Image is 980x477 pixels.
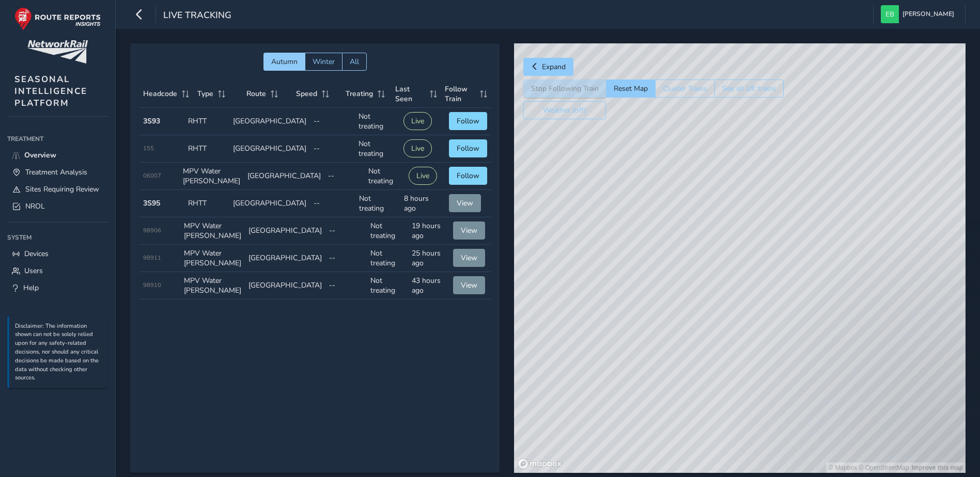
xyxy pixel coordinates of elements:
[408,217,449,245] td: 19 hours ago
[310,190,355,217] td: --
[7,279,108,296] a: Help
[367,217,408,245] td: Not treating
[523,101,606,119] button: Weather (off)
[324,163,365,190] td: --
[229,190,310,217] td: [GEOGRAPHIC_DATA]
[143,281,161,289] span: 98910
[449,139,487,157] button: Follow
[184,190,229,217] td: RHTT
[163,9,231,23] span: Live Tracking
[7,181,108,198] a: Sites Requiring Review
[7,245,108,262] a: Devices
[350,57,359,67] span: All
[24,266,43,276] span: Users
[342,53,367,71] button: All
[23,283,39,293] span: Help
[7,131,108,147] div: Treatment
[180,272,245,299] td: MPV Water [PERSON_NAME]
[143,89,177,99] span: Headcode
[229,135,310,163] td: [GEOGRAPHIC_DATA]
[197,89,213,99] span: Type
[355,135,400,163] td: Not treating
[367,245,408,272] td: Not treating
[945,442,970,467] iframe: Intercom live chat
[143,254,161,262] span: 98911
[14,7,101,30] img: rr logo
[400,190,445,217] td: 8 hours ago
[296,89,317,99] span: Speed
[263,53,305,71] button: Autumn
[346,89,373,99] span: Treating
[449,167,487,185] button: Follow
[408,272,449,299] td: 43 hours ago
[14,73,87,109] span: SEASONAL INTELLIGENCE PLATFORM
[355,108,400,135] td: Not treating
[655,79,714,98] button: Cluster Trains
[184,135,229,163] td: RHTT
[143,227,161,234] span: 98906
[7,230,108,245] div: System
[881,5,899,23] img: diamond-layout
[310,108,355,135] td: --
[325,272,367,299] td: --
[244,163,324,190] td: [GEOGRAPHIC_DATA]
[245,245,325,272] td: [GEOGRAPHIC_DATA]
[7,262,108,279] a: Users
[310,135,355,163] td: --
[180,217,245,245] td: MPV Water [PERSON_NAME]
[403,112,432,130] button: Live
[903,5,954,23] span: [PERSON_NAME]
[325,245,367,272] td: --
[714,79,784,98] button: See all UK trains
[245,272,325,299] td: [GEOGRAPHIC_DATA]
[143,198,160,208] strong: 3S95
[461,226,477,235] span: View
[461,280,477,290] span: View
[25,184,99,194] span: Sites Requiring Review
[367,272,408,299] td: Not treating
[24,150,56,160] span: Overview
[27,40,88,63] img: customer logo
[7,147,108,164] a: Overview
[355,190,400,217] td: Not treating
[449,112,487,130] button: Follow
[15,322,103,383] p: Disclaimer: The information shown can not be solely relied upon for any safety-related decisions,...
[542,62,566,72] span: Expand
[365,163,405,190] td: Not treating
[143,145,154,152] span: 155
[449,194,481,212] button: View
[403,139,432,157] button: Live
[453,276,485,294] button: View
[24,249,49,259] span: Devices
[229,108,310,135] td: [GEOGRAPHIC_DATA]
[409,167,437,185] button: Live
[271,57,298,67] span: Autumn
[606,79,655,98] button: Reset Map
[408,245,449,272] td: 25 hours ago
[523,58,573,76] button: Expand
[25,201,45,211] span: NROL
[184,108,229,135] td: RHTT
[180,245,245,272] td: MPV Water [PERSON_NAME]
[313,57,335,67] span: Winter
[245,217,325,245] td: [GEOGRAPHIC_DATA]
[7,164,108,181] a: Treatment Analysis
[325,217,367,245] td: --
[305,53,342,71] button: Winter
[453,249,485,267] button: View
[881,5,958,23] button: [PERSON_NAME]
[445,84,476,104] span: Follow Train
[457,116,479,126] span: Follow
[143,116,160,126] strong: 3S93
[179,163,244,190] td: MPV Water [PERSON_NAME]
[143,172,161,180] span: 06007
[25,167,87,177] span: Treatment Analysis
[395,84,426,104] span: Last Seen
[461,253,477,263] span: View
[246,89,266,99] span: Route
[7,198,108,215] a: NROL
[457,198,473,208] span: View
[457,171,479,181] span: Follow
[453,221,485,240] button: View
[457,144,479,153] span: Follow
